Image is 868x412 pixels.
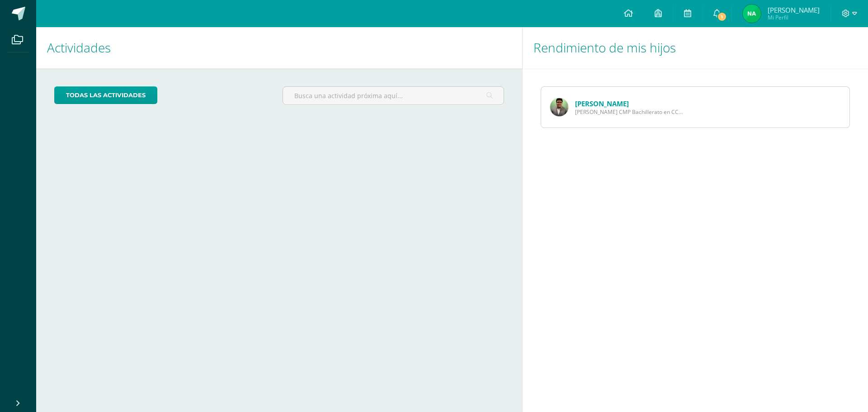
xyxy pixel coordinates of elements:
input: Busca una actividad próxima aquí... [283,87,503,104]
img: 8970d34e835a792d8c4f70a8ca4bbbaf.png [743,5,761,23]
span: [PERSON_NAME] CMP Bachillerato en CCLL con Orientación en Computación [575,108,684,116]
h1: Actividades [47,27,511,68]
span: 1 [717,12,727,22]
a: todas las Actividades [54,86,157,104]
h1: Rendimiento de mis hijos [533,27,857,68]
a: [PERSON_NAME] [575,99,629,108]
span: [PERSON_NAME] [768,5,820,14]
img: 53de6be7109a271b6090ef16d7804777.png [550,98,568,116]
span: Mi Perfil [768,14,820,21]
